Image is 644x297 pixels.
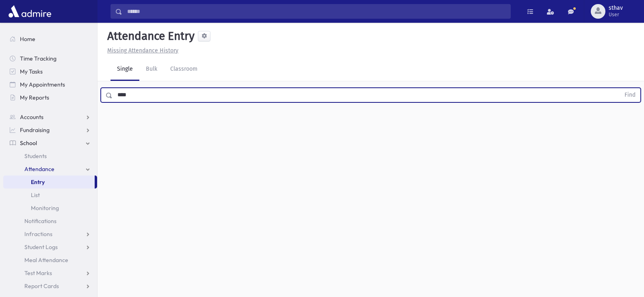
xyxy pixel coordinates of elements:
[107,47,178,54] u: Missing Attendance History
[111,58,139,81] a: Single
[164,58,204,81] a: Classroom
[24,230,52,238] span: Infractions
[3,124,97,137] a: Fundraising
[609,11,623,18] span: User
[3,150,97,163] a: Students
[3,78,97,91] a: My Appointments
[20,35,35,43] span: Home
[24,152,47,160] span: Students
[3,280,97,293] a: Report Cards
[31,204,59,212] span: Monitoring
[104,47,178,54] a: Missing Attendance History
[24,256,68,264] span: Meal Attendance
[20,81,65,88] span: My Appointments
[3,228,97,241] a: Infractions
[24,165,54,173] span: Attendance
[620,88,640,102] button: Find
[3,254,97,267] a: Meal Attendance
[20,68,43,75] span: My Tasks
[24,269,52,277] span: Test Marks
[31,191,40,199] span: List
[609,5,623,11] span: sthav
[3,163,97,176] a: Attendance
[7,3,53,20] img: AdmirePro
[3,241,97,254] a: Student Logs
[3,189,97,202] a: List
[31,178,45,186] span: Entry
[3,111,97,124] a: Accounts
[20,94,49,101] span: My Reports
[20,139,37,147] span: School
[3,91,97,104] a: My Reports
[3,65,97,78] a: My Tasks
[104,29,195,43] h5: Attendance Entry
[122,4,510,19] input: Search
[3,33,97,46] a: Home
[3,215,97,228] a: Notifications
[3,137,97,150] a: School
[3,176,95,189] a: Entry
[3,202,97,215] a: Monitoring
[24,217,56,225] span: Notifications
[3,267,97,280] a: Test Marks
[24,282,59,290] span: Report Cards
[3,52,97,65] a: Time Tracking
[20,55,56,62] span: Time Tracking
[20,126,50,134] span: Fundraising
[24,243,58,251] span: Student Logs
[20,113,43,121] span: Accounts
[139,58,164,81] a: Bulk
